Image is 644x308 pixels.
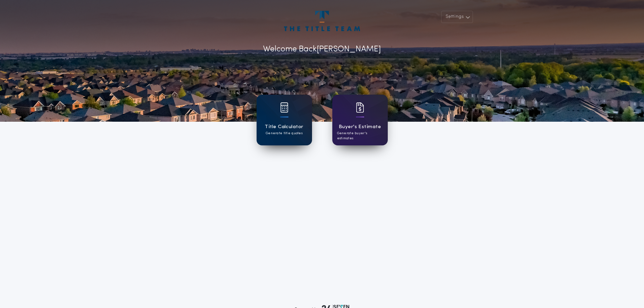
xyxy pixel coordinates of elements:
h1: Buyer's Estimate [339,123,381,131]
a: card iconBuyer's EstimateGenerate buyer's estimates [332,95,388,145]
img: account-logo [284,11,360,31]
h1: Title Calculator [265,123,303,131]
p: Welcome Back [PERSON_NAME] [263,43,381,55]
img: card icon [280,102,288,113]
p: Generate buyer's estimates [337,131,383,141]
a: card iconTitle CalculatorGenerate title quotes [257,95,312,145]
img: card icon [356,102,364,113]
button: Settings [441,11,473,23]
p: Generate title quotes [266,131,303,136]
